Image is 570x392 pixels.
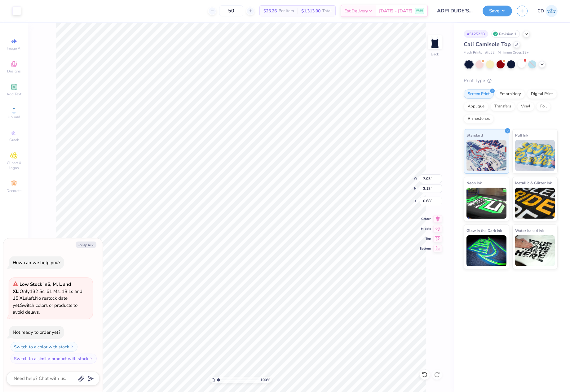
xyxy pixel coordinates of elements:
span: FREE [416,9,423,13]
div: Embroidery [496,89,525,99]
div: Back [431,51,439,57]
span: Only 132 Ss, 61 Ms, 18 Ls and 15 XLs left. Switch colors or products to avoid delays. [13,281,82,315]
strong: Low Stock in S, M, L and XL : [13,281,71,294]
span: $1,313.00 [301,8,320,14]
span: Total [322,8,332,14]
span: CD [537,7,544,15]
div: Not ready to order yet? [13,329,60,335]
div: Transfers [490,102,515,111]
span: Clipart & logos [3,160,25,170]
img: Switch to a similar product with stock [90,357,93,360]
span: Decorate [7,188,21,193]
span: Cali Camisole Top [464,41,511,48]
span: Add Text [7,92,21,97]
div: Rhinestones [464,114,494,124]
span: Water based Ink [515,227,544,234]
span: Designs [7,69,21,74]
span: 100 % [260,377,270,383]
span: Greek [9,137,19,142]
span: Glow in the Dark Ink [466,227,502,234]
span: [DATE] - [DATE] [379,8,413,14]
div: # 512523B [464,30,488,38]
span: # fp52 [485,50,495,55]
input: Untitled Design [432,5,478,17]
span: Upload [8,115,20,120]
img: Standard [466,140,506,171]
span: Standard [466,132,483,138]
div: Foil [536,102,551,111]
div: Digital Print [527,89,557,99]
div: Vinyl [517,102,534,111]
button: Save [483,6,512,16]
div: Print Type [464,77,558,84]
span: Metallic & Glitter Ink [515,180,552,186]
span: No restock date yet. [13,295,68,308]
span: Fresh Prints [464,50,482,55]
img: Neon Ink [466,188,506,219]
div: Applique [464,102,488,111]
span: Bottom [420,246,431,251]
span: Est. Delivery [344,8,368,14]
span: Image AI [7,46,21,51]
span: Neon Ink [466,180,482,186]
div: Revision 1 [491,30,520,38]
span: Middle [420,227,431,231]
img: Water based Ink [515,235,555,266]
span: $26.26 [263,8,277,14]
img: Puff Ink [515,140,555,171]
span: Center [420,217,431,221]
img: Glow in the Dark Ink [466,235,506,266]
span: Top [420,237,431,241]
img: Metallic & Glitter Ink [515,188,555,219]
img: Cedric Diasanta [546,5,558,17]
img: Switch to a color with stock [70,345,74,349]
a: CD [537,5,558,17]
input: – – [219,5,243,16]
div: Screen Print [464,89,494,99]
span: Per Item [279,8,294,14]
img: Back [429,36,441,48]
button: Switch to a color with stock [11,342,77,352]
button: Collapse [76,242,96,248]
button: Switch to a similar product with stock [11,354,97,364]
span: Puff Ink [515,132,528,138]
span: Minimum Order: 12 + [498,50,529,55]
div: How can we help you? [13,259,60,266]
